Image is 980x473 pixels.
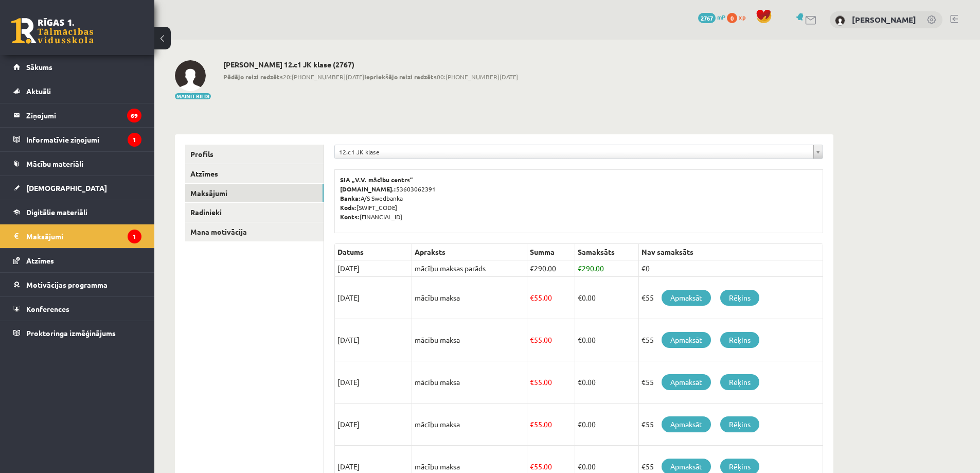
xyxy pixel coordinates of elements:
a: [PERSON_NAME] [852,14,916,25]
a: Proktoringa izmēģinājums [13,321,141,345]
td: 55.00 [527,361,575,404]
b: Kods: [340,203,357,212]
td: 0.00 [575,319,638,361]
th: Apraksts [412,244,527,260]
legend: Ziņojumi [26,103,141,127]
a: Atzīmes [185,164,324,183]
a: 12.c1 JK klase [335,145,823,159]
td: €55 [638,319,823,361]
td: €55 [638,404,823,446]
span: Proktoringa izmēģinājums [26,328,116,338]
a: Digitālie materiāli [13,200,141,224]
span: € [578,335,582,344]
a: Aktuāli [13,79,141,103]
span: € [530,335,534,344]
span: 20:[PHONE_NUMBER][DATE] 00:[PHONE_NUMBER][DATE] [223,72,518,81]
span: 12.c1 JK klase [339,145,809,159]
a: Maksājumi1 [13,224,141,248]
img: Kristers Jurčs [835,15,845,26]
span: Atzīmes [26,256,54,265]
span: Sākums [26,62,52,72]
td: [DATE] [335,361,412,404]
span: € [530,377,534,387]
span: Digitālie materiāli [26,207,87,217]
a: 2767 mP [698,13,725,21]
td: 55.00 [527,277,575,319]
legend: Informatīvie ziņojumi [26,128,141,151]
a: Maksājumi [185,184,324,203]
td: 290.00 [527,260,575,277]
p: 53603062391 A/S Swedbanka [SWIFT_CODE] [FINANCIAL_ID] [340,175,817,221]
td: [DATE] [335,319,412,361]
span: € [578,419,582,429]
span: xp [739,13,745,21]
td: 0.00 [575,277,638,319]
a: Rēķins [720,374,759,390]
th: Nav samaksāts [638,244,823,260]
th: Summa [527,244,575,260]
td: [DATE] [335,277,412,319]
span: [DEMOGRAPHIC_DATA] [26,183,107,192]
a: Rēķins [720,332,759,348]
b: Banka: [340,194,361,202]
i: 69 [127,109,141,122]
span: Motivācijas programma [26,280,108,289]
td: €55 [638,361,823,404]
span: € [530,293,534,302]
td: 55.00 [527,404,575,446]
img: Kristers Jurčs [175,60,206,91]
a: Rēķins [720,416,759,432]
a: Rēķins [720,290,759,306]
a: Atzīmes [13,249,141,272]
b: Iepriekšējo reizi redzēts [364,73,437,81]
span: Konferences [26,304,69,313]
span: mP [717,13,725,21]
b: Konts: [340,213,360,221]
th: Samaksāts [575,244,638,260]
a: 0 xp [727,13,751,21]
td: 290.00 [575,260,638,277]
a: Konferences [13,297,141,321]
span: Aktuāli [26,86,51,96]
td: [DATE] [335,260,412,277]
b: SIA „V.V. mācību centrs” [340,176,414,184]
a: Rīgas 1. Tālmācības vidusskola [11,18,94,44]
td: €0 [638,260,823,277]
span: € [530,419,534,429]
span: 2767 [698,13,716,23]
a: Apmaksāt [662,374,711,390]
span: € [578,377,582,387]
button: Mainīt bildi [175,93,211,99]
a: Sākums [13,55,141,79]
span: € [578,293,582,302]
a: Mana motivācija [185,222,324,241]
a: Ziņojumi69 [13,103,141,127]
td: €55 [638,277,823,319]
td: mācību maksa [412,404,527,446]
span: € [530,264,534,273]
span: Mācību materiāli [26,159,83,168]
span: € [578,462,582,471]
span: 0 [727,13,737,23]
td: 0.00 [575,361,638,404]
a: Apmaksāt [662,416,711,432]
a: Informatīvie ziņojumi1 [13,128,141,151]
td: mācību maksa [412,319,527,361]
td: mācību maksas parāds [412,260,527,277]
td: [DATE] [335,404,412,446]
a: Radinieki [185,203,324,222]
i: 1 [128,230,141,243]
b: [DOMAIN_NAME].: [340,185,396,193]
td: mācību maksa [412,361,527,404]
td: 0.00 [575,404,638,446]
th: Datums [335,244,412,260]
a: Apmaksāt [662,332,711,348]
i: 1 [128,133,141,147]
legend: Maksājumi [26,224,141,248]
td: mācību maksa [412,277,527,319]
a: Mācību materiāli [13,152,141,176]
a: Motivācijas programma [13,273,141,296]
span: € [578,264,582,273]
a: Profils [185,145,324,164]
td: 55.00 [527,319,575,361]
